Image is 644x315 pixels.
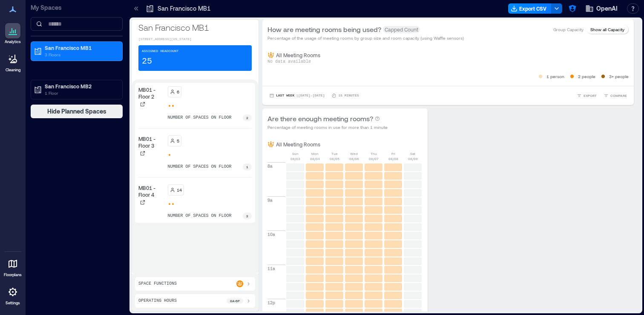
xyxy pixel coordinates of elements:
[267,24,381,35] p: How are meeting rooms being used?
[138,37,252,42] p: [STREET_ADDRESS][US_STATE]
[391,151,395,156] p: Fri
[371,151,377,156] p: Thu
[267,197,273,204] p: 9a
[47,107,106,116] span: Hide Planned Spaces
[383,26,420,33] span: Capped Count
[267,124,388,131] p: Percentage of meeting rooms in use for more than 1 minute
[330,156,339,161] p: 08/05
[138,280,177,287] p: Space Functions
[609,73,629,80] p: 3+ people
[2,49,23,75] a: Cleaning
[6,67,20,73] p: Cleaning
[45,51,116,58] p: 3 Floors
[138,184,164,198] p: MB01 - Floor 4
[45,90,116,96] p: 1 Floor
[369,156,379,161] p: 08/07
[6,300,20,306] p: Settings
[168,163,232,170] p: number of spaces on floor
[410,151,415,156] p: Sat
[578,73,595,80] p: 2 people
[310,156,320,161] p: 08/04
[596,4,618,13] span: OpenAI
[276,52,320,58] p: All Meeting Rooms
[1,254,24,280] a: Floorplans
[267,35,464,41] p: Percentage of the usage of meeting rooms by group size and room capacity (using Waffle sensors)
[311,151,319,156] p: Mon
[267,299,275,306] p: 12p
[267,265,275,272] p: 11a
[575,91,598,100] button: EXPORT
[177,88,179,95] p: 6
[168,213,232,219] p: number of spaces on floor
[267,231,275,238] p: 10a
[5,39,21,44] p: Analytics
[546,73,564,80] p: 1 person
[138,297,177,304] p: Operating Hours
[31,3,123,12] p: My Spaces
[290,156,300,161] p: 08/03
[138,86,164,100] p: MB01 - Floor 2
[331,151,338,156] p: Tue
[168,114,232,121] p: number of spaces on floor
[388,156,398,161] p: 08/08
[177,137,179,144] p: 5
[246,213,248,219] p: 2
[349,156,359,161] p: 08/06
[4,272,22,277] p: Floorplans
[267,163,273,169] p: 8a
[230,298,240,303] p: 8a - 6p
[602,91,629,100] button: COMPARE
[45,44,116,51] p: San Francisco MB1
[553,26,584,33] p: Group Capacity
[338,93,359,98] p: 15 minutes
[508,3,552,14] button: Export CSV
[45,83,116,90] p: San Francisco MB2
[292,151,299,156] p: Sun
[267,58,629,65] p: No data available
[276,141,320,148] p: All Meeting Rooms
[590,26,624,33] p: Show all Capacity
[138,135,164,149] p: MB01 - Floor 3
[267,114,373,124] p: Are there enough meeting rooms?
[350,151,358,156] p: Wed
[584,93,597,98] span: EXPORT
[158,4,210,13] p: San Francisco MB1
[246,115,248,120] p: 2
[31,105,123,118] button: Hide Planned Spaces
[3,282,23,308] a: Settings
[138,21,252,33] p: San Francisco MB1
[142,49,178,54] p: Assigned Headcount
[408,156,418,161] p: 08/09
[142,55,152,67] p: 25
[246,164,248,169] p: 1
[583,2,620,15] button: OpenAI
[267,91,326,100] button: Last Week |[DATE]-[DATE]
[177,187,182,193] p: 14
[610,93,627,98] span: COMPARE
[2,20,23,47] a: Analytics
